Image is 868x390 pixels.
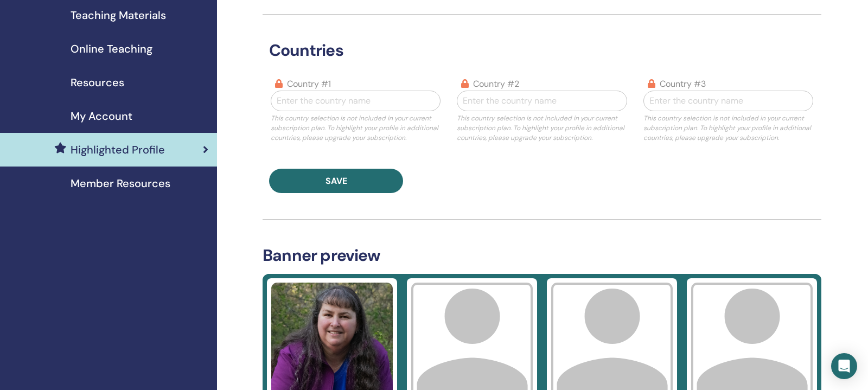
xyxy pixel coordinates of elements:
span: Save [325,175,347,187]
p: This country selection is not included in your current subscription plan. To highlight your profi... [643,113,813,143]
label: country #3 [660,78,706,91]
span: Teaching Materials [71,7,166,23]
label: country #2 [473,78,519,91]
button: Save [269,169,403,193]
span: Member Resources [71,175,170,191]
h3: Banner preview [263,246,821,265]
span: Resources [71,74,124,91]
span: Online Teaching [71,41,152,57]
h3: countries [263,41,821,60]
div: Open Intercom Messenger [831,353,857,379]
span: Highlighted Profile [71,142,165,158]
p: This country selection is not included in your current subscription plan. To highlight your profi... [457,113,627,143]
span: My Account [71,108,132,124]
label: country #1 [287,78,331,91]
p: This country selection is not included in your current subscription plan. To highlight your profi... [271,113,441,143]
